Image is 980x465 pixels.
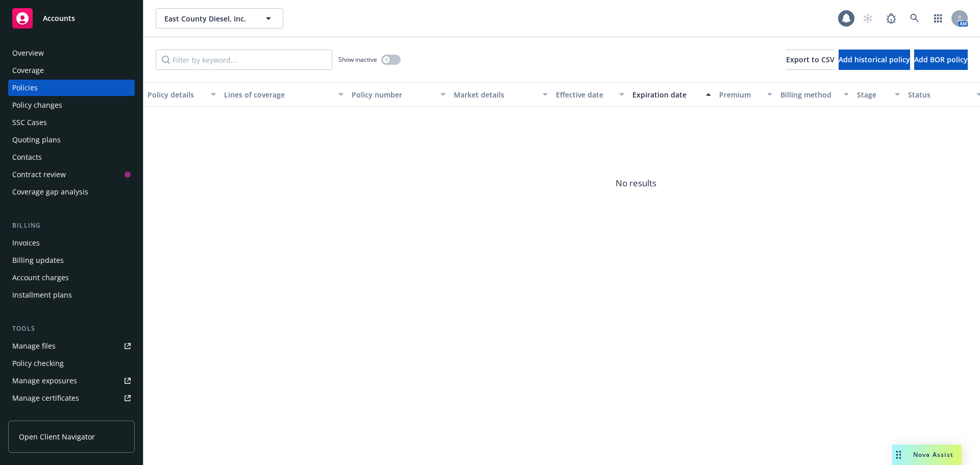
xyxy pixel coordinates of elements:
[8,221,135,231] div: Billing
[8,62,135,79] a: Coverage
[450,82,552,107] button: Market details
[8,235,135,251] a: Invoices
[715,82,776,107] button: Premium
[839,50,910,70] button: Add historical policy
[780,89,838,100] div: Billing method
[12,184,88,200] div: Coverage gap analysis
[352,89,434,100] div: Policy number
[786,55,835,64] span: Export to CSV
[881,8,901,29] a: Report a Bug
[786,50,835,70] button: Export to CSV
[12,235,40,251] div: Invoices
[857,8,878,29] a: Start snowing
[8,324,135,334] div: Tools
[454,89,536,100] div: Market details
[914,55,968,64] span: Add BOR policy
[8,355,135,372] a: Policy checking
[12,62,44,79] div: Coverage
[776,82,853,107] button: Billing method
[8,149,135,165] a: Contacts
[8,373,135,389] a: Manage exposures
[8,390,135,406] a: Manage certificates
[12,45,44,61] div: Overview
[904,8,925,29] a: Search
[12,97,62,113] div: Policy changes
[8,80,135,96] a: Policies
[8,184,135,200] a: Coverage gap analysis
[12,390,79,406] div: Manage certificates
[12,407,64,424] div: Manage claims
[220,82,348,107] button: Lines of coverage
[857,89,889,100] div: Stage
[224,89,332,100] div: Lines of coverage
[12,166,66,183] div: Contract review
[8,4,135,33] a: Accounts
[8,287,135,303] a: Installment plans
[338,55,377,64] span: Show inactive
[156,50,332,70] input: Filter by keyword...
[928,8,948,29] a: Switch app
[913,450,953,459] span: Nova Assist
[8,166,135,183] a: Contract review
[8,252,135,268] a: Billing updates
[914,50,968,70] button: Add BOR policy
[12,149,42,165] div: Contacts
[892,445,905,465] div: Drag to move
[8,132,135,148] a: Quoting plans
[12,338,56,354] div: Manage files
[12,270,69,286] div: Account charges
[8,407,135,424] a: Manage claims
[719,89,761,100] div: Premium
[892,445,962,465] button: Nova Assist
[148,89,205,100] div: Policy details
[8,270,135,286] a: Account charges
[8,45,135,61] a: Overview
[12,355,64,372] div: Policy checking
[12,287,72,303] div: Installment plans
[348,82,450,107] button: Policy number
[853,82,904,107] button: Stage
[8,338,135,354] a: Manage files
[164,13,253,24] span: East County Diesel, Inc.
[12,114,47,131] div: SSC Cases
[628,82,715,107] button: Expiration date
[43,14,75,22] span: Accounts
[19,431,95,442] span: Open Client Navigator
[908,89,970,100] div: Status
[156,8,283,29] button: East County Diesel, Inc.
[632,89,700,100] div: Expiration date
[12,373,77,389] div: Manage exposures
[552,82,628,107] button: Effective date
[556,89,613,100] div: Effective date
[839,55,910,64] span: Add historical policy
[12,252,64,268] div: Billing updates
[143,82,220,107] button: Policy details
[12,132,61,148] div: Quoting plans
[12,80,38,96] div: Policies
[8,97,135,113] a: Policy changes
[8,114,135,131] a: SSC Cases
